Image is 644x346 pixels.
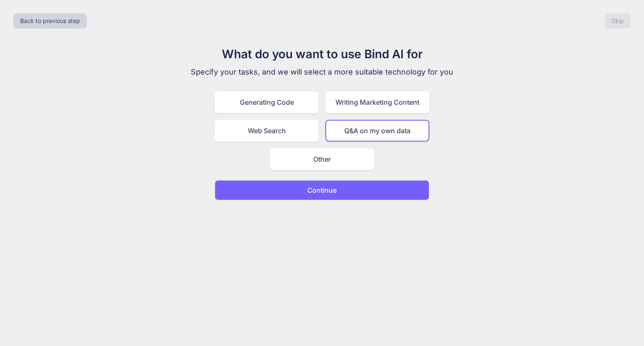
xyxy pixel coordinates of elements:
[270,148,374,170] div: Other
[605,13,631,28] button: Skip
[215,180,429,200] button: Continue
[181,66,463,78] p: Specify your tasks, and we will select a more suitable technology for you
[325,91,429,113] div: Writing Marketing Content
[325,120,429,142] div: Q&A on my own data
[307,185,337,195] p: Continue
[215,91,319,113] div: Generating Code
[181,45,463,63] h1: What do you want to use Bind AI for
[215,120,319,142] div: Web Search
[13,13,87,28] button: Back to previous step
